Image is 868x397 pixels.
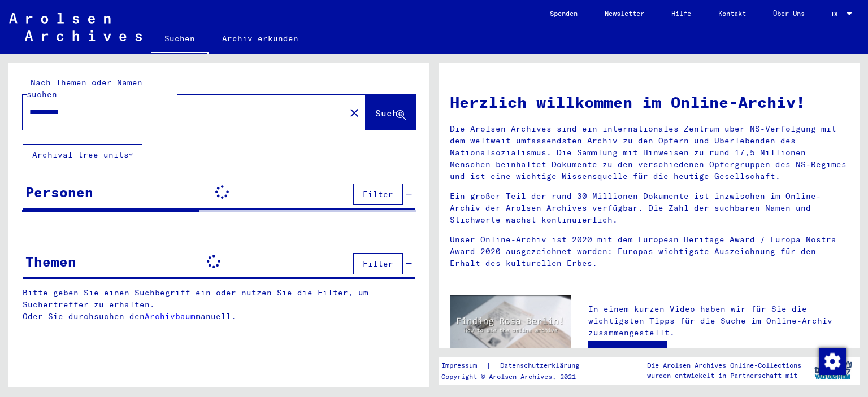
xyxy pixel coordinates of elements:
img: yv_logo.png [812,356,854,385]
span: DE [832,10,844,18]
mat-icon: close [348,106,361,120]
p: In einem kurzen Video haben wir für Sie die wichtigsten Tipps für die Suche im Online-Archiv zusa... [588,303,848,339]
a: Archivbaum [145,311,196,321]
span: Filter [363,259,393,269]
img: Zustimmung ändern [819,348,846,375]
div: Personen [25,182,93,202]
img: video.jpg [450,295,571,361]
button: Filter [353,253,403,274]
a: Video ansehen [588,341,667,364]
p: Ein großer Teil der rund 30 Millionen Dokumente ist inzwischen im Online-Archiv der Arolsen Archi... [450,190,848,226]
div: Zustimmung ändern [818,347,845,374]
div: | [441,360,593,372]
p: Copyright © Arolsen Archives, 2021 [441,372,593,382]
button: Clear [343,101,366,124]
p: wurden entwickelt in Partnerschaft mit [647,370,801,381]
button: Filter [353,184,403,205]
button: Suche [366,95,415,130]
a: Datenschutzerklärung [491,360,593,372]
div: Themen [25,251,76,272]
p: Die Arolsen Archives sind ein internationales Zentrum über NS-Verfolgung mit dem weltweit umfasse... [450,123,848,182]
mat-label: Nach Themen oder Namen suchen [27,77,142,99]
button: Archival tree units [23,144,142,165]
img: Arolsen_neg.svg [9,13,142,41]
a: Suchen [151,25,209,54]
a: Archiv erkunden [209,25,312,52]
p: Bitte geben Sie einen Suchbegriff ein oder nutzen Sie die Filter, um Suchertreffer zu erhalten. O... [23,287,415,322]
span: Suche [375,107,403,119]
span: Filter [363,189,393,199]
h1: Herzlich willkommen im Online-Archiv! [450,90,848,114]
p: Die Arolsen Archives Online-Collections [647,360,801,370]
p: Unser Online-Archiv ist 2020 mit dem European Heritage Award / Europa Nostra Award 2020 ausgezeic... [450,234,848,269]
a: Impressum [441,360,486,372]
